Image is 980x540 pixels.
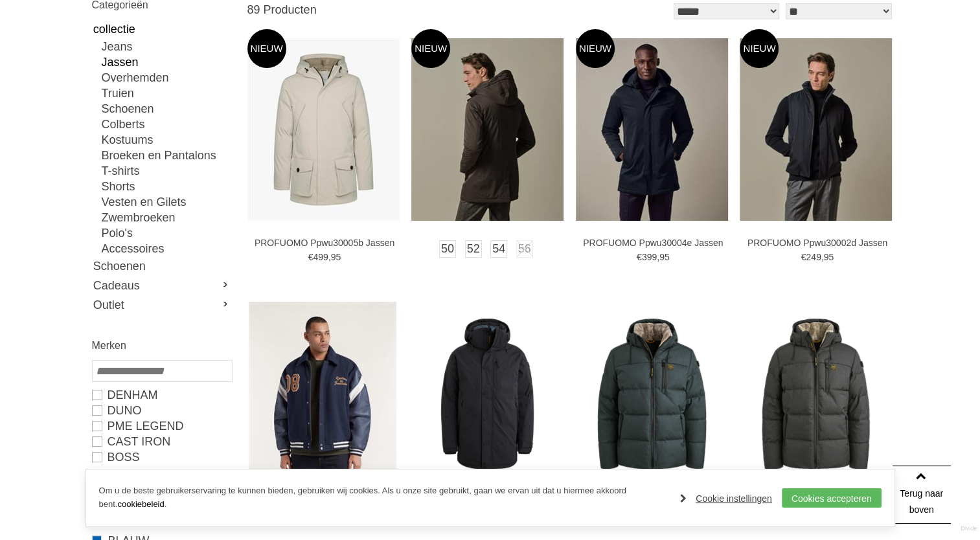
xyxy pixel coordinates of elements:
a: Broeken en Pantalons [102,148,231,163]
span: , [657,252,659,262]
span: 89 Producten [247,3,317,16]
a: Colberts [102,117,231,132]
a: Outlet [92,295,231,315]
span: , [821,252,824,262]
span: 499 [313,252,328,262]
a: PROFUOMO Ppwu30004e Jassen [582,237,724,249]
span: € [308,252,313,262]
a: Divide [961,521,977,537]
img: PROFUOMO Ppwu30004e Jassen [576,38,728,221]
a: cookiebeleid [117,499,164,509]
a: Schoenen [92,256,231,276]
p: Om u de beste gebruikerservaring te kunnen bieden, gebruiken wij cookies. Als u onze site gebruik... [99,484,668,512]
a: Truien [102,85,231,101]
a: collectie [92,19,231,39]
img: PME LEGEND Pja2508116 Jassen [740,318,892,470]
a: 52 [465,240,482,258]
span: € [637,252,642,262]
span: 399 [642,252,657,262]
h2: Merken [92,337,231,354]
a: 50 [439,240,456,258]
a: PME LEGEND [92,418,231,434]
a: Terug naar boven [893,466,951,524]
a: Duno [92,403,231,418]
a: 54 [490,240,507,258]
a: Polo's [102,225,231,241]
a: Cadeaus [92,276,231,295]
a: T-shirts [102,163,231,179]
a: DENHAM [92,387,231,403]
a: BOSS [92,449,231,465]
span: , [328,252,331,262]
span: 95 [824,252,834,262]
a: Zwembroeken [102,210,231,225]
span: 95 [331,252,341,262]
a: Schoenen [102,101,231,117]
img: PROFUOMO Ppwu30005b Jassen [247,38,400,221]
a: Shorts [102,179,231,194]
a: Accessoires [102,241,231,256]
a: Cookie instellingen [680,489,772,508]
a: PROFUOMO Ppwu30002d Jassen [746,237,889,249]
img: PME LEGEND Pja2508116 Jassen [576,318,728,470]
img: DENHAM Love denham varsity wl Jassen [249,302,396,486]
a: Kostuums [102,132,231,148]
a: CAST IRON [92,434,231,449]
a: Overhemden [102,70,231,85]
a: Vesten en Gilets [102,194,231,210]
img: PME LEGEND Pja2508113 Jassen [411,318,564,470]
img: PROFUOMO Ppwu30004c Jassen [411,38,564,221]
img: PROFUOMO Ppwu30002d Jassen [740,38,892,221]
span: 249 [806,252,821,262]
span: € [801,252,806,262]
a: Cookies accepteren [782,488,882,508]
a: Jeans [102,39,231,54]
a: Jassen [102,54,231,70]
span: 95 [659,252,670,262]
a: PROFUOMO Ppwu30005b Jassen [253,237,396,249]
